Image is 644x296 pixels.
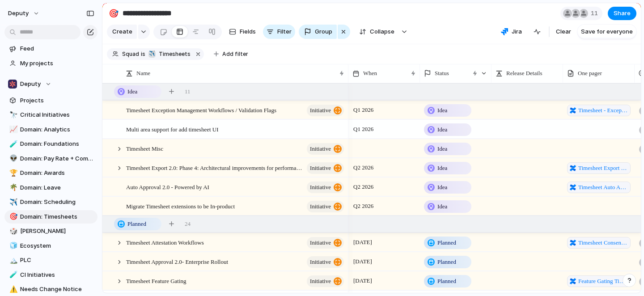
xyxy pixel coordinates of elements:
span: 11 [591,9,601,18]
button: initiative [307,105,344,116]
button: initiative [307,237,344,249]
button: Group [299,25,337,39]
a: ✈️Domain: Scheduling [4,195,97,209]
a: Feature Gating Timesheets [567,275,631,287]
span: Migrate Timesheet extensions to be In-product [126,201,235,211]
div: 📈 [9,124,16,135]
span: Idea [127,87,137,96]
button: Save for everyone [577,25,636,39]
span: Idea [437,183,447,192]
a: 🔭Critical Initiatives [4,108,97,122]
button: 🧪 [8,271,17,279]
div: 🎲 [9,226,16,237]
button: Clear [552,25,575,39]
a: My projects [4,57,97,70]
span: Feature Gating Timesheets [578,277,628,286]
button: Share [608,7,636,20]
div: 🌴 [9,182,16,193]
span: CI Initiatives [20,271,94,279]
a: 🏔️PLC [4,254,97,267]
span: Domain: Scheduling [20,198,94,207]
span: Release Details [506,69,542,78]
span: [DATE] [351,237,374,248]
button: 🎯 [8,212,17,221]
a: Projects [4,94,97,107]
a: 🌴Domain: Leave [4,181,97,195]
div: ⚠️Needs Change Notice [4,283,97,296]
span: Status [435,69,449,78]
span: PLC [20,256,94,265]
a: 🧪Domain: Foundations [4,137,97,151]
div: 🔭 [9,110,16,120]
span: Q1 2026 [351,105,376,115]
button: initiative [307,143,344,155]
span: Squad [122,50,139,58]
span: Fields [240,27,256,36]
span: 24 [185,220,191,228]
div: 🏔️ [9,255,16,266]
button: initiative [307,182,344,193]
span: initiative [310,200,331,213]
span: Idea [437,106,447,115]
a: 📈Domain: Analytics [4,123,97,136]
span: Group [315,27,332,36]
button: ✈️ [8,198,17,207]
span: Collapse [370,27,394,36]
button: Create [107,25,137,39]
button: 🔭 [8,110,17,119]
span: Domain: Analytics [20,125,94,134]
button: ⚠️ [8,285,17,294]
span: deputy [8,9,29,18]
span: Feed [20,44,94,53]
button: 📈 [8,125,17,134]
span: Timesheets [159,50,191,58]
span: Timesheet Export 2.0: Phase 4: Architectural improvements for performance/scalability uplifts [126,162,304,173]
span: initiative [310,181,331,194]
span: Timesheet - Exception Management Workflows [578,106,628,115]
span: Q2 2026 [351,182,376,192]
button: 🧪 [8,140,17,148]
a: 🏆Domain: Awards [4,166,97,180]
a: Feed [4,42,97,55]
span: Ecosystem [20,241,94,250]
div: 🧊Ecosystem [4,239,97,253]
div: 🧪CI Initiatives [4,268,97,282]
span: is [141,50,145,58]
div: 🎯 [9,211,16,222]
div: 🏆 [9,168,16,178]
span: Planned [437,277,456,286]
div: 🧪 [9,139,16,149]
span: Timesheet Feature Gating [126,275,186,286]
span: Idea [437,125,447,134]
div: 🎲[PERSON_NAME] [4,224,97,238]
a: 👽Domain: Pay Rate + Compliance [4,152,97,165]
span: initiative [310,104,331,117]
span: Timesheet Export Revamp#Phase-4---Architectural-improvements-to-support-performance/scalability-u... [578,164,628,173]
button: 🏔️ [8,256,17,265]
span: Idea [437,202,447,211]
a: Timesheet - Exception Management Workflows [567,105,631,116]
button: Deputy [4,77,97,91]
button: Filter [263,25,295,39]
span: 11 [185,87,191,96]
span: When [363,69,377,78]
button: Add filter [208,48,254,60]
a: Timesheet Auto Approval 2.0 Powered by AI [567,182,631,193]
span: initiative [310,256,331,268]
span: Q2 2026 [351,162,376,173]
span: Filter [277,27,292,36]
a: Timesheet Consent Management - Express Pros [567,237,631,249]
button: Fields [225,25,259,39]
div: 🎯 [109,7,119,19]
span: Timesheet Approval 2.0- Enterprise Rollout [126,256,228,266]
button: 🎲 [8,227,17,236]
span: Create [112,27,132,36]
span: Planned [437,258,456,266]
span: Timesheet Exception Management Workflows / Validation Flags [126,105,276,115]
